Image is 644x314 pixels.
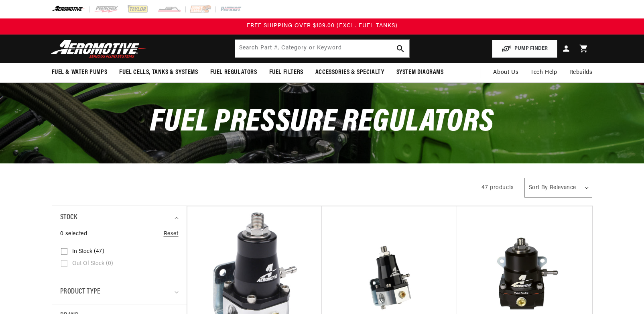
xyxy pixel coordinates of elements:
[492,40,557,58] button: PUMP FINDER
[164,230,179,239] a: Reset
[113,63,204,82] summary: Fuel Cells, Tanks & Systems
[309,63,390,82] summary: Accessories & Specialty
[60,212,77,224] span: Stock
[247,23,398,29] span: FREE SHIPPING OVER $109.00 (EXCL. FUEL TANKS)
[493,69,518,75] span: About Us
[396,68,444,77] span: System Diagrams
[60,280,179,304] summary: Product type (0 selected)
[119,68,198,77] span: Fuel Cells, Tanks & Systems
[481,185,514,191] span: 47 products
[563,63,599,82] summary: Rebuilds
[204,63,263,82] summary: Fuel Regulators
[210,68,257,77] span: Fuel Regulators
[569,68,593,77] span: Rebuilds
[235,40,409,57] input: Search by Part Number, Category or Keyword
[487,63,524,82] a: About Us
[52,68,108,77] span: Fuel & Water Pumps
[392,40,409,57] button: search button
[60,286,101,298] span: Product type
[390,63,450,82] summary: System Diagrams
[315,68,384,77] span: Accessories & Specialty
[60,230,87,239] span: 0 selected
[524,63,563,82] summary: Tech Help
[72,260,113,267] span: Out of stock (0)
[530,68,557,77] span: Tech Help
[60,206,179,230] summary: Stock (0 selected)
[49,39,149,58] img: Aeromotive
[72,248,104,255] span: In stock (47)
[263,63,309,82] summary: Fuel Filters
[46,63,114,82] summary: Fuel & Water Pumps
[269,68,303,77] span: Fuel Filters
[150,107,494,139] span: Fuel Pressure Regulators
